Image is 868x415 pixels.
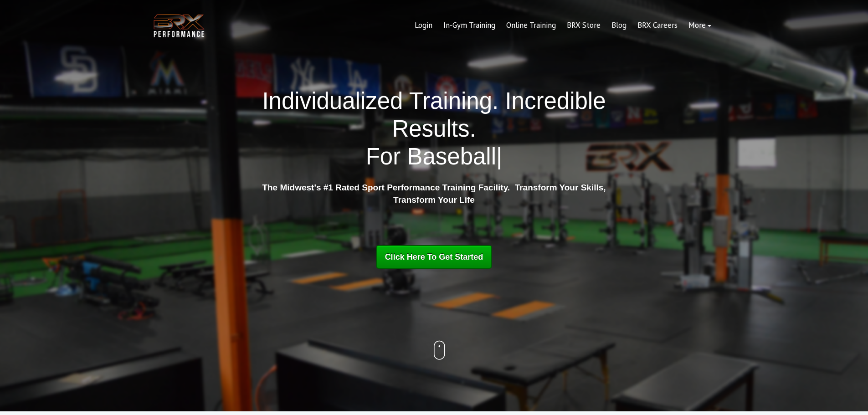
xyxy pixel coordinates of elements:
[606,15,632,36] a: Blog
[822,371,868,415] iframe: Chat Widget
[438,15,501,36] a: In-Gym Training
[683,15,717,36] a: More
[409,15,438,36] a: Login
[561,15,606,36] a: BRX Store
[385,252,483,261] span: Click Here To Get Started
[496,143,502,169] span: |
[409,15,717,36] div: Navigation Menu
[262,183,606,205] strong: The Midwest's #1 Rated Sport Performance Training Facility. Transform Your Skills, Transform Your...
[366,143,496,169] span: For Baseball
[501,15,561,36] a: Online Training
[376,245,493,269] a: Click Here To Get Started
[259,87,610,171] h1: Individualized Training. Incredible Results.
[632,15,683,36] a: BRX Careers
[152,12,206,40] img: BRX Transparent Logo-2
